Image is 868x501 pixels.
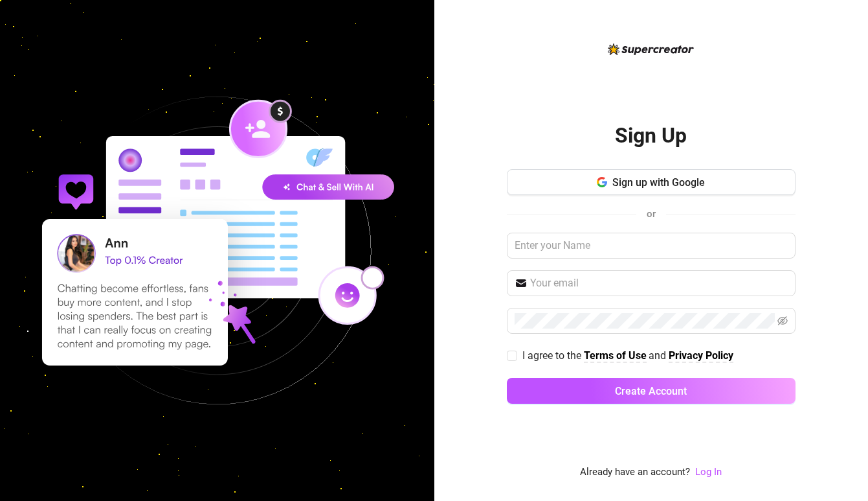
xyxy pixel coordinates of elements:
span: eye-invisible [777,316,788,326]
input: Enter your Name [507,233,796,259]
span: and [649,349,669,362]
span: or [647,208,656,220]
img: logo-BBDzfeDw.svg [608,43,694,55]
input: Your email [530,275,788,291]
span: Already have an account? [580,465,690,480]
a: Log In [695,465,722,480]
h2: Sign Up [615,122,687,149]
a: Log In [695,466,722,478]
strong: Privacy Policy [669,349,733,362]
a: Privacy Policy [669,349,733,363]
span: I agree to the [522,349,584,362]
button: Create Account [507,378,796,404]
a: Terms of Use [584,349,647,363]
span: Sign up with Google [612,176,705,189]
span: Create Account [615,385,687,397]
strong: Terms of Use [584,349,647,362]
button: Sign up with Google [507,169,796,195]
